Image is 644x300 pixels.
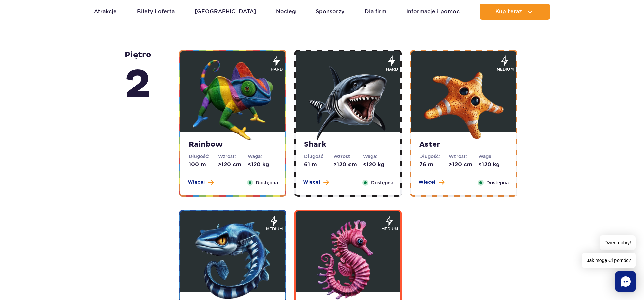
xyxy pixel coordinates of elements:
button: Kup teraz [480,4,550,20]
dt: Waga: [363,153,392,160]
span: Dzień dobry! [600,235,636,250]
dd: 61 m [304,161,333,168]
div: Chat [615,271,636,292]
dt: Waga: [478,153,508,160]
a: [GEOGRAPHIC_DATA] [195,4,256,20]
img: 683e9e9ba8332218919957.png [308,60,388,140]
a: Informacje i pomoc [406,4,460,20]
button: Więcej [303,179,329,186]
dd: >120 cm [449,161,478,168]
span: medium [381,226,398,232]
img: 683e9e7576148617438286.png [193,60,273,140]
span: medium [497,66,514,72]
a: Atrakcje [94,4,117,20]
button: Więcej [418,179,444,186]
span: Dostępna [371,179,393,186]
strong: piętro [125,50,151,110]
strong: Aster [419,140,508,149]
a: Bilety i oferta [137,4,175,20]
span: 2 [125,60,151,110]
dt: Wzrost: [218,153,248,160]
button: Więcej [187,179,214,186]
span: Dostępna [486,179,509,186]
dd: <120 kg [363,161,392,168]
dd: >120 cm [333,161,363,168]
a: Nocleg [276,4,296,20]
span: hard [271,66,283,72]
span: Więcej [418,179,435,186]
span: Więcej [187,179,205,186]
span: Więcej [303,179,320,186]
span: Dostępna [256,179,278,186]
dt: Wzrost: [449,153,478,160]
dt: Długość: [304,153,333,160]
span: hard [386,66,398,72]
span: Kup teraz [495,9,522,15]
dt: Długość: [419,153,449,160]
dt: Wzrost: [333,153,363,160]
dt: Długość: [189,153,218,160]
span: Jak mogę Ci pomóc? [582,253,636,268]
span: medium [266,226,283,232]
dd: 76 m [419,161,449,168]
img: 683e9eae63fef643064232.png [423,60,504,140]
dd: >120 cm [218,161,248,168]
dd: 100 m [189,161,218,168]
dd: <120 kg [478,161,508,168]
a: Sponsorzy [316,4,344,20]
dd: <120 kg [248,161,277,168]
a: Dla firm [365,4,386,20]
dt: Waga: [248,153,277,160]
strong: Rainbow [189,140,277,149]
strong: Shark [304,140,392,149]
